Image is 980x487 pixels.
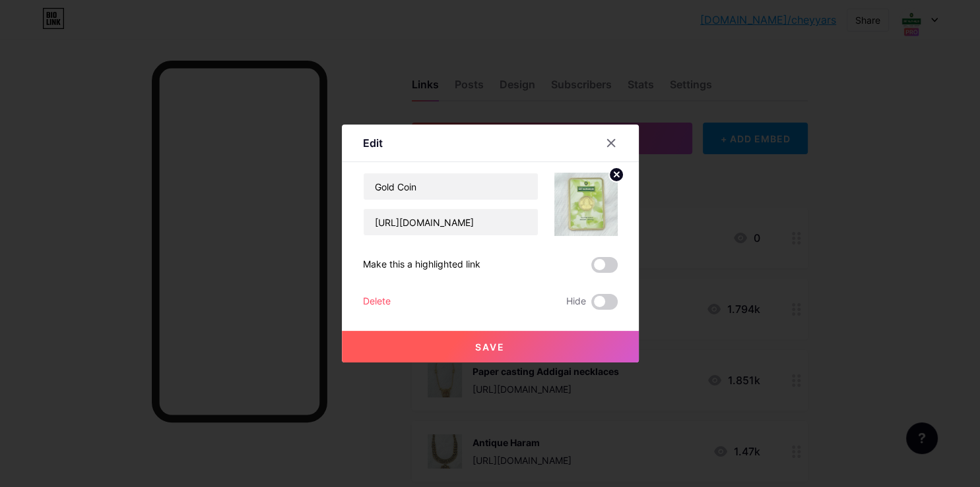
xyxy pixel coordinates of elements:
[363,257,480,273] div: Make this a highlighted link
[363,294,391,310] div: Delete
[475,341,505,353] span: Save
[566,294,586,310] span: Hide
[364,173,538,200] input: Title
[364,209,538,235] input: URL
[363,135,383,151] div: Edit
[554,173,618,236] img: link_thumbnail
[342,331,639,362] button: Save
